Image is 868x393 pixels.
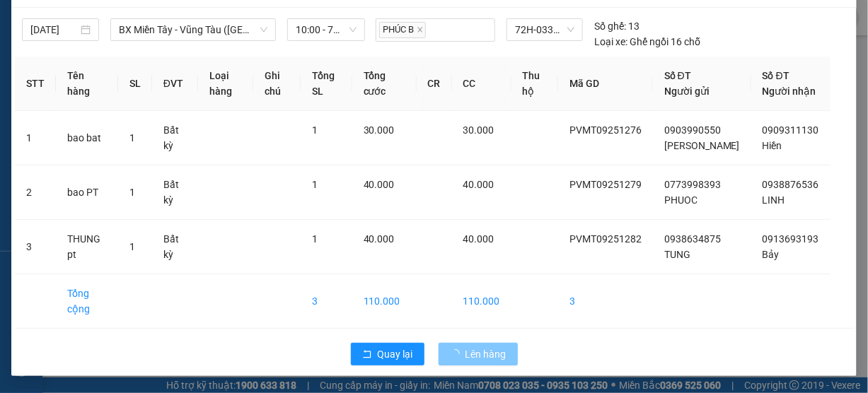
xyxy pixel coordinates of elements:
[664,124,721,136] span: 0903990550
[121,12,243,29] div: Bình Giã
[594,34,700,49] div: Ghế ngồi 16 chỗ
[763,86,816,97] span: Người nhận
[12,13,34,28] span: Gửi:
[56,57,118,111] th: Tên hàng
[664,249,690,260] span: TUNG
[118,57,152,111] th: SL
[351,343,424,365] button: rollbackQuay lại
[152,111,198,165] td: Bất kỳ
[417,57,452,111] th: CR
[152,220,198,274] td: Bất kỳ
[511,57,558,111] th: Thu hộ
[378,346,413,362] span: Quay lại
[465,346,507,362] span: Lên hàng
[56,111,118,165] td: bao bat
[362,349,372,360] span: rollback
[664,233,721,245] span: 0938634875
[364,124,395,136] span: 30.000
[129,241,135,252] span: 1
[119,19,267,40] span: BX Miền Tây - Vũng Tàu (Hàng Hóa)
[417,26,424,33] span: close
[664,179,721,190] span: 0773998393
[763,124,819,136] span: 0909311130
[594,18,626,34] span: Số ghế:
[129,187,135,198] span: 1
[569,233,642,245] span: PVMT09251282
[352,274,417,329] td: 110.000
[558,274,653,329] td: 3
[296,19,356,40] span: 10:00 - 72H-033.08
[763,194,785,206] span: LINH
[56,220,118,274] td: THUNG pt
[312,233,318,245] span: 1
[664,194,698,206] span: PHUOC
[152,57,198,111] th: ĐVT
[352,57,417,111] th: Tổng cước
[253,57,301,111] th: Ghi chú
[450,349,465,359] span: loading
[379,22,426,38] span: PHÚC B
[56,165,118,220] td: bao PT
[56,274,118,329] td: Tổng cộng
[312,124,318,136] span: 1
[664,70,691,81] span: Số ĐT
[463,124,494,136] span: 30.000
[763,249,780,260] span: Bảy
[515,19,574,40] span: 72H-033.08
[12,63,111,83] div: 0707226226
[15,165,56,220] td: 2
[594,34,627,49] span: Loại xe:
[15,111,56,165] td: 1
[763,179,819,190] span: 0938876536
[452,57,511,111] th: CC
[763,140,782,151] span: Hiền
[12,93,243,110] div: Tên hàng: goi tien ( : 1 )
[312,179,318,190] span: 1
[569,124,642,136] span: PVMT09251276
[30,22,78,37] input: 12/09/2025
[12,12,111,46] div: PV Miền Tây
[439,343,518,365] button: Lên hàng
[463,179,494,190] span: 40.000
[364,179,395,190] span: 40.000
[15,220,56,274] td: 3
[452,274,511,329] td: 110.000
[152,165,198,220] td: Bất kỳ
[763,233,819,245] span: 0913693193
[664,140,740,151] span: [PERSON_NAME]
[558,57,653,111] th: Mã GD
[763,70,789,81] span: Số ĐT
[149,91,168,111] span: SL
[121,13,155,28] span: Nhận:
[364,233,395,245] span: 40.000
[129,132,135,143] span: 1
[121,29,243,46] div: [PERSON_NAME]
[463,233,494,245] span: 40.000
[569,179,642,190] span: PVMT09251279
[15,57,56,111] th: STT
[198,57,253,111] th: Loại hàng
[12,46,111,63] div: QUAY VE
[664,86,710,97] span: Người gửi
[301,274,352,329] td: 3
[301,57,352,111] th: Tổng SL
[594,18,640,34] div: 13
[121,46,243,66] div: 0918004222
[260,25,268,34] span: down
